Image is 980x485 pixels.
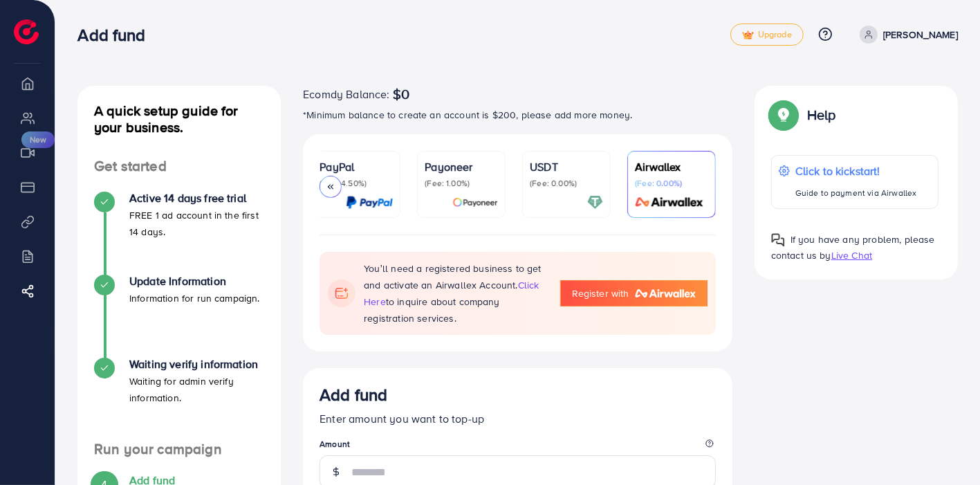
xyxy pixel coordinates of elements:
[587,194,603,210] img: card
[129,207,264,240] p: FREE 1 ad account in the first 14 days.
[921,423,970,475] iframe: Chat
[452,194,498,210] img: card
[14,19,39,44] img: logo
[129,358,264,371] h4: Waiting verify information
[795,163,917,179] p: Click to kickstart!
[560,280,708,306] a: Register with
[771,102,796,127] img: Popup guide
[635,178,708,189] p: (Fee: 0.00%)
[425,158,498,175] p: Payoneer
[742,30,792,40] span: Upgrade
[425,178,498,189] p: (Fee: 1.00%)
[771,233,785,247] img: Popup guide
[530,178,603,189] p: (Fee: 0.00%)
[129,290,260,306] p: Information for run campaign.
[320,385,387,405] h3: Add fund
[831,248,872,262] span: Live Chat
[742,30,754,40] img: tick
[328,280,355,307] img: flag
[635,289,696,298] img: logo-airwallex
[320,438,716,455] legend: Amount
[77,275,281,358] li: Update Information
[320,158,393,175] p: PayPal
[393,86,409,102] span: $0
[771,232,935,262] span: If you have any problem, please contact us by
[730,24,804,46] a: tickUpgrade
[77,158,281,175] h4: Get started
[631,194,708,210] img: card
[77,25,156,45] h3: Add fund
[635,158,708,175] p: Airwallex
[77,102,281,136] h4: A quick setup guide for your business.
[77,192,281,275] li: Active 14 days free trial
[77,358,281,441] li: Waiting verify information
[795,185,917,201] p: Guide to payment via Airwallex
[129,275,260,288] h4: Update Information
[129,192,264,205] h4: Active 14 days free trial
[530,158,603,175] p: USDT
[346,194,393,210] img: card
[129,373,264,406] p: Waiting for admin verify information.
[883,26,958,43] p: [PERSON_NAME]
[364,260,546,327] p: You’ll need a registered business to get and activate an Airwallex Account. to inquire about comp...
[320,178,393,189] p: (Fee: 4.50%)
[77,441,281,458] h4: Run your campaign
[854,26,958,44] a: [PERSON_NAME]
[303,107,732,123] p: *Minimum balance to create an account is $200, please add more money.
[807,107,836,123] p: Help
[303,86,389,102] span: Ecomdy Balance:
[572,286,629,300] span: Register with
[320,410,716,427] p: Enter amount you want to top-up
